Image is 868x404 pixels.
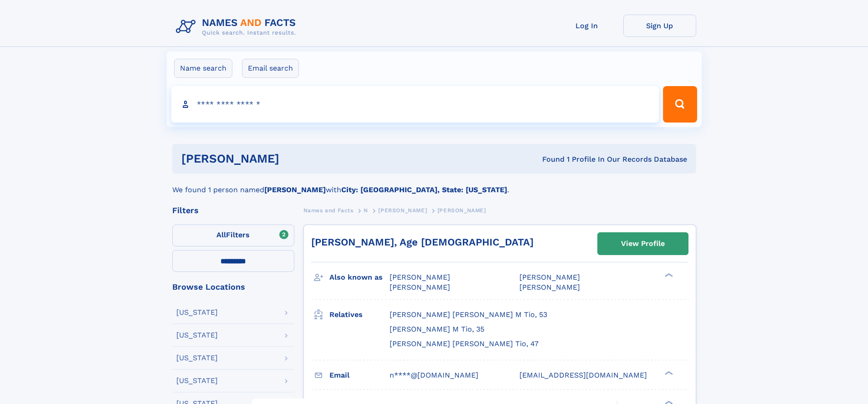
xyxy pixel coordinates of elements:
[519,273,580,281] span: [PERSON_NAME]
[390,324,484,334] a: [PERSON_NAME] M Tio, 35
[329,368,390,383] h3: Email
[663,272,673,278] div: ❯
[663,86,697,123] button: Search Button
[364,207,368,214] span: N
[390,283,450,291] span: [PERSON_NAME]
[550,15,623,37] a: Log In
[311,236,534,248] a: [PERSON_NAME], Age [DEMOGRAPHIC_DATA]
[390,339,539,349] a: [PERSON_NAME] [PERSON_NAME] Tio, 47
[437,207,486,214] span: [PERSON_NAME]
[176,354,218,362] div: [US_STATE]
[329,307,390,322] h3: Relatives
[519,283,580,291] span: [PERSON_NAME]
[364,205,368,216] a: N
[378,207,427,214] span: [PERSON_NAME]
[176,377,218,384] div: [US_STATE]
[378,205,427,216] a: [PERSON_NAME]
[242,59,299,78] label: Email search
[341,185,507,194] b: City: [GEOGRAPHIC_DATA], State: [US_STATE]
[390,273,450,281] span: [PERSON_NAME]
[303,205,354,216] a: Names and Facts
[264,185,326,194] b: [PERSON_NAME]
[390,310,547,320] a: [PERSON_NAME] [PERSON_NAME] M Tio, 53
[172,174,696,195] div: We found 1 person named with .
[176,332,218,339] div: [US_STATE]
[181,153,411,164] h1: [PERSON_NAME]
[172,283,294,291] div: Browse Locations
[519,371,647,379] span: [EMAIL_ADDRESS][DOMAIN_NAME]
[172,225,294,246] label: Filters
[216,230,226,239] span: All
[411,154,687,164] div: Found 1 Profile In Our Records Database
[598,233,688,255] a: View Profile
[329,270,390,285] h3: Also known as
[172,15,303,39] img: Logo Names and Facts
[663,370,673,376] div: ❯
[171,86,659,123] input: search input
[621,233,665,254] div: View Profile
[176,309,218,316] div: [US_STATE]
[623,15,696,37] a: Sign Up
[174,59,232,78] label: Name search
[172,206,294,215] div: Filters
